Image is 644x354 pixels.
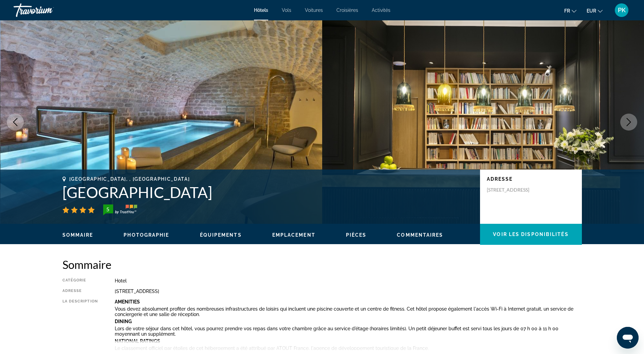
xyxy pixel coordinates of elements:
[618,7,626,14] span: PK
[103,204,137,215] img: trustyou-badge-hor.svg
[397,232,443,238] button: Commentaires
[62,289,98,294] div: Adresse
[115,299,140,304] b: Amenities
[587,6,603,16] button: Change currency
[62,278,98,283] div: Catégorie
[115,306,582,317] p: Vous devez absolument profiter des nombreuses infrastructures de loisirs qui incluent une piscine...
[346,232,367,238] span: Pièces
[613,3,630,17] button: User Menu
[115,338,160,344] b: National Ratings
[480,224,582,245] button: Voir les disponibilités
[336,7,358,13] a: Croisières
[564,8,570,14] span: fr
[564,6,576,16] button: Change language
[372,7,390,13] a: Activités
[115,289,582,294] div: [STREET_ADDRESS]
[124,232,169,238] button: Photographie
[101,205,115,213] div: 5
[115,326,582,337] p: Lors de votre séjour dans cet hôtel, vous pourrez prendre vos repas dans votre chambre grâce au s...
[62,232,93,238] button: Sommaire
[69,176,190,182] span: [GEOGRAPHIC_DATA], , [GEOGRAPHIC_DATA]
[200,232,242,238] button: Équipements
[282,7,291,13] a: Vols
[124,232,169,238] span: Photographie
[487,176,575,182] p: Adresse
[487,187,541,193] p: [STREET_ADDRESS]
[62,258,582,271] h2: Sommaire
[62,299,98,350] div: La description
[346,232,367,238] button: Pièces
[7,114,24,131] button: Previous image
[200,232,242,238] span: Équipements
[14,1,81,19] a: Travorium
[254,7,268,13] a: Hôtels
[272,232,315,238] span: Emplacement
[620,114,637,131] button: Next image
[115,278,582,283] div: Hotel
[493,232,568,237] span: Voir les disponibilités
[397,232,443,238] span: Commentaires
[305,7,323,13] a: Voitures
[115,319,132,324] b: Dining
[62,232,93,238] span: Sommaire
[587,8,596,14] span: EUR
[62,183,473,201] h1: [GEOGRAPHIC_DATA]
[272,232,315,238] button: Emplacement
[617,327,639,349] iframe: Schaltfläche zum Öffnen des Messaging-Fensters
